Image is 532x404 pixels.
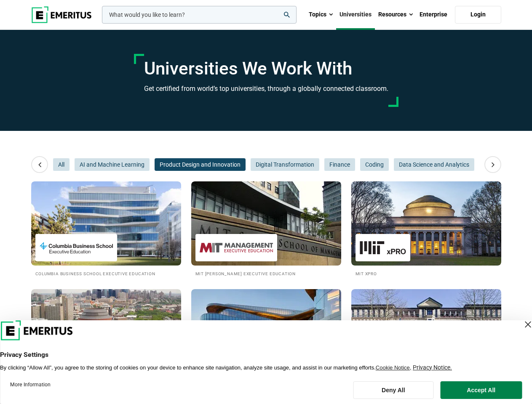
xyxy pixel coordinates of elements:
[360,158,389,171] button: Coding
[191,289,341,385] a: Universities We Work With Kellogg Executive Education [PERSON_NAME] Executive Education
[356,270,497,277] h2: MIT xPRO
[191,181,341,266] img: Universities We Work With
[144,58,388,79] h1: Universities We Work With
[351,289,501,373] img: Universities We Work With
[31,181,181,266] img: Universities We Work With
[102,6,297,24] input: woocommerce-product-search-field-0
[191,181,341,277] a: Universities We Work With MIT Sloan Executive Education MIT [PERSON_NAME] Executive Education
[195,270,337,277] h2: MIT [PERSON_NAME] Executive Education
[155,158,246,171] button: Product Design and Innovation
[351,289,501,385] a: Universities We Work With Cambridge Judge Business School Executive Education Cambridge Judge Bus...
[351,181,501,277] a: Universities We Work With MIT xPRO MIT xPRO
[31,181,181,277] a: Universities We Work With Columbia Business School Executive Education Columbia Business School E...
[53,158,70,171] button: All
[394,158,474,171] button: Data Science and Analytics
[144,83,388,94] h3: Get certified from world’s top universities, through a globally connected classroom.
[455,6,501,24] a: Login
[191,289,341,373] img: Universities We Work With
[351,181,501,266] img: Universities We Work With
[35,270,177,277] h2: Columbia Business School Executive Education
[40,238,113,257] img: Columbia Business School Executive Education
[360,238,406,257] img: MIT xPRO
[31,289,181,373] img: Universities We Work With
[324,158,355,171] button: Finance
[75,158,150,171] button: AI and Machine Learning
[251,158,319,171] button: Digital Transformation
[31,289,181,385] a: Universities We Work With Wharton Executive Education [PERSON_NAME] Executive Education
[200,238,273,257] img: MIT Sloan Executive Education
